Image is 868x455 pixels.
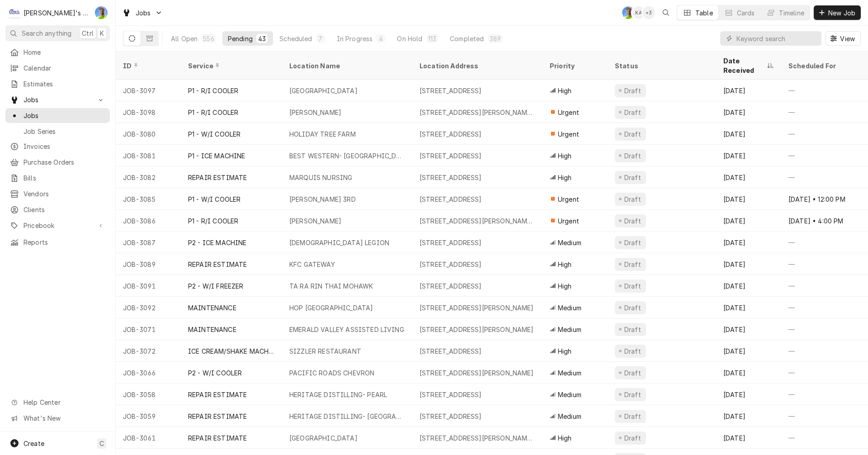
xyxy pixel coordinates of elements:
span: Medium [558,238,581,247]
div: [STREET_ADDRESS] [420,238,482,247]
a: Invoices [5,139,110,154]
a: Calendar [5,61,110,76]
div: [STREET_ADDRESS][PERSON_NAME] [420,325,534,334]
div: On Hold [397,34,422,43]
div: JOB-3061 [116,427,181,449]
div: [GEOGRAPHIC_DATA] [289,86,358,95]
span: Create [24,440,44,447]
div: Service [188,61,273,71]
div: REPAIR ESTIMATE [188,173,247,182]
div: JOB-3087 [116,232,181,253]
span: Job Series [24,127,105,136]
a: Go to Jobs [118,5,166,20]
span: Urgent [558,216,579,226]
div: [DATE] [716,253,781,275]
div: GA [95,6,108,19]
span: Jobs [24,111,105,120]
div: All Open [171,34,198,43]
span: C [99,439,104,448]
button: Open search [659,5,673,20]
div: HERITAGE DISTILLING- [GEOGRAPHIC_DATA] [289,412,405,421]
div: + 3 [642,6,655,19]
div: 43 [258,34,266,43]
div: In Progress [337,34,373,43]
div: Completed [450,34,484,43]
div: 556 [203,34,214,43]
span: Pricebook [24,221,92,230]
div: [DEMOGRAPHIC_DATA] LEGION [289,238,389,247]
div: TA RA RIN THAI MOHAWK [289,281,373,291]
div: BEST WESTERN- [GEOGRAPHIC_DATA] [289,151,405,161]
div: [DATE] [716,80,781,101]
span: Medium [558,368,581,378]
a: Estimates [5,76,110,91]
span: Estimates [24,79,105,89]
div: Greg Austin's Avatar [622,6,635,19]
div: P1 - ICE MACHINE [188,151,245,161]
div: [DATE] [716,318,781,340]
div: JOB-3082 [116,166,181,188]
div: [DATE] [716,232,781,253]
div: P2 - ICE MACHINE [188,238,247,247]
span: Jobs [136,8,151,18]
div: 7 [318,34,323,43]
div: Draft [623,260,642,269]
span: High [558,281,572,291]
span: High [558,433,572,443]
div: JOB-3071 [116,318,181,340]
span: Urgent [558,108,579,117]
button: Search anythingCtrlK [5,25,110,41]
div: [DATE] [716,297,781,318]
span: High [558,173,572,182]
div: Location Address [420,61,533,71]
div: Draft [623,390,642,399]
div: SIZZLER RESTAURANT [289,346,361,356]
div: [PERSON_NAME] 3RD [289,194,356,204]
div: [DATE] [716,427,781,449]
div: Draft [623,325,642,334]
a: Vendors [5,186,110,201]
span: Urgent [558,194,579,204]
div: [STREET_ADDRESS] [420,86,482,95]
div: [DATE] [716,101,781,123]
div: [STREET_ADDRESS] [420,260,482,269]
div: REPAIR ESTIMATE [188,412,247,421]
div: Draft [623,194,642,204]
div: Clay's Refrigeration's Avatar [8,6,21,19]
a: Job Series [5,124,110,139]
div: ICE CREAM/SHAKE MACHINE REPAIR [188,346,275,356]
div: Draft [623,368,642,378]
div: [DATE] [716,145,781,166]
div: [PERSON_NAME]'s Refrigeration [24,8,90,18]
div: Greg Austin's Avatar [95,6,108,19]
a: Go to What's New [5,411,110,426]
span: High [558,151,572,161]
div: JOB-3086 [116,210,181,232]
span: Medium [558,412,581,421]
div: [STREET_ADDRESS][PERSON_NAME] [420,303,534,313]
a: Home [5,45,110,60]
div: [STREET_ADDRESS] [420,129,482,139]
span: Medium [558,390,581,399]
div: [STREET_ADDRESS][PERSON_NAME][PERSON_NAME] [420,216,535,226]
div: Draft [623,238,642,247]
div: [PERSON_NAME] [289,216,341,226]
div: Draft [623,281,642,291]
button: New Job [814,5,861,20]
div: [DATE] [716,123,781,145]
div: Draft [623,86,642,95]
a: Go to Jobs [5,92,110,107]
div: JOB-3091 [116,275,181,297]
div: PACIFIC ROADS CHEVRON [289,368,374,378]
div: [DATE] [716,166,781,188]
a: Jobs [5,108,110,123]
div: EMERALD VALLEY ASSISTED LIVING [289,325,404,334]
div: JOB-3089 [116,253,181,275]
div: Priority [550,61,599,71]
span: Invoices [24,142,105,151]
input: Keyword search [736,31,817,46]
div: P2 - W/I FREEZER [188,281,244,291]
div: [STREET_ADDRESS] [420,346,482,356]
div: Pending [228,34,253,43]
div: Draft [623,433,642,443]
